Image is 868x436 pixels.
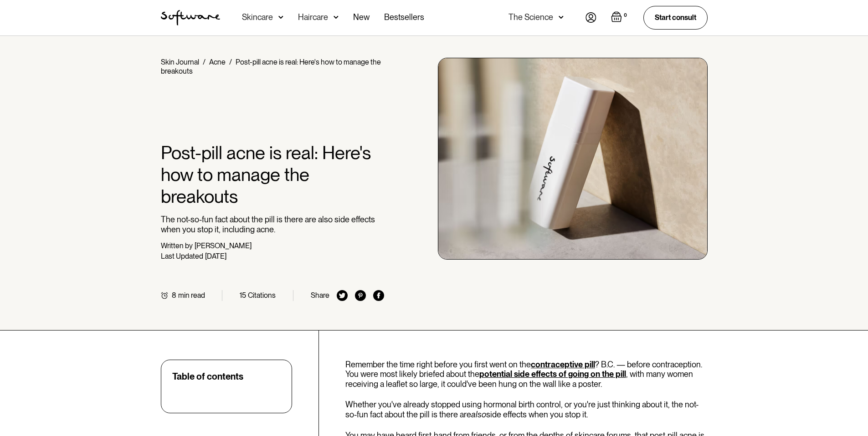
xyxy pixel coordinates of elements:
[195,241,252,250] div: [PERSON_NAME]
[161,58,381,75] div: Post-pill acne is real: Here's how to manage the breakouts
[508,13,553,22] div: The Science
[172,291,176,300] div: 8
[161,58,199,66] a: Skin Journal
[229,58,232,66] div: /
[172,371,243,382] div: Table of contents
[373,290,384,301] img: facebook icon
[203,58,205,66] div: /
[240,291,246,300] div: 15
[161,241,193,250] div: Written by
[161,215,385,234] p: The not-so-fun fact about the pill is there are also side effects when you stop it, including acne.
[611,11,629,24] a: Open empty cart
[559,13,564,22] img: arrow down
[298,13,328,22] div: Haircare
[355,290,366,301] img: pinterest icon
[178,291,205,300] div: min read
[161,252,203,261] div: Last Updated
[531,360,595,369] a: contraceptive pill
[337,290,348,301] img: twitter icon
[161,142,385,207] h1: Post-pill acne is real: Here's how to manage the breakouts
[311,291,329,300] div: Share
[345,400,708,419] p: Whether you've already stopped using hormonal birth control, or you're just thinking about it, th...
[479,369,626,379] a: potential side effects of going on the pill
[161,10,220,25] img: Software Logo
[209,58,226,66] a: Acne
[278,13,283,22] img: arrow down
[242,13,273,22] div: Skincare
[248,291,276,300] div: Citations
[643,6,708,29] a: Start consult
[345,360,708,389] p: Remember the time right before you first went on the ? B.C. — before contraception. You were most...
[471,410,486,419] em: also
[622,11,629,20] div: 0
[334,13,339,22] img: arrow down
[205,252,226,261] div: [DATE]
